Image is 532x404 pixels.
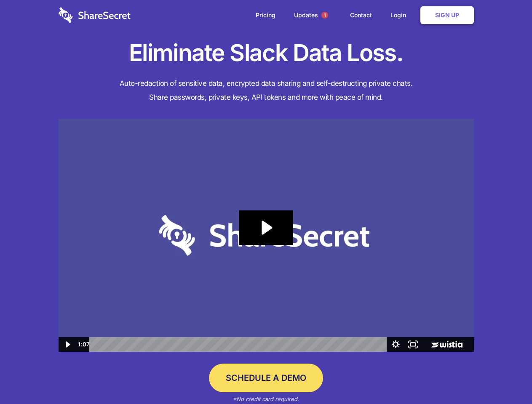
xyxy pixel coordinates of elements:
img: Sharesecret [59,119,474,352]
h4: Auto-redaction of sensitive data, encrypted data sharing and self-destructing private chats. Shar... [59,77,474,104]
img: logo-wordmark-white-trans-d4663122ce5f474addd5e946df7df03e33cb6a1c49d2221995e7729f52c070b2.svg [59,7,131,23]
a: Login [382,2,419,28]
a: Contact [342,2,380,28]
h1: Eliminate Slack Data Loss. [59,38,474,68]
button: Play Video [59,337,76,352]
iframe: Drift Widget Chat Controller [490,362,522,394]
a: Pricing [247,2,284,28]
